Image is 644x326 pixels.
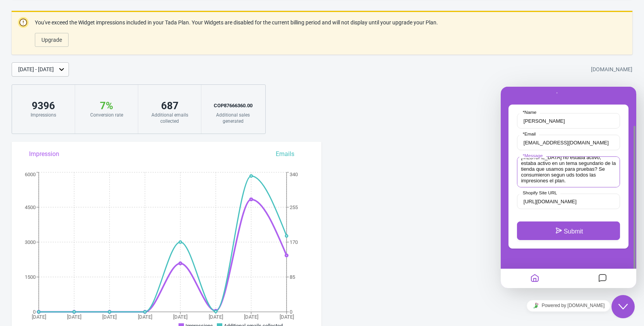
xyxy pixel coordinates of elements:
[173,314,187,320] tspan: [DATE]
[280,314,294,320] tspan: [DATE]
[41,37,62,43] span: Upgrade
[102,314,117,320] tspan: [DATE]
[33,309,36,315] tspan: 0
[591,63,632,77] div: [DOMAIN_NAME]
[209,112,257,124] div: Additional sales generated
[290,309,292,315] tspan: 0
[290,172,298,177] tspan: 340
[209,314,223,320] tspan: [DATE]
[83,100,130,112] div: 7 %
[83,112,130,118] div: Conversion rate
[244,314,258,320] tspan: [DATE]
[290,204,298,210] tspan: 255
[146,112,193,124] div: Additional emails collected
[290,274,295,280] tspan: 85
[25,204,36,210] tspan: 4500
[501,297,636,314] iframe: chat widget
[25,172,36,177] tspan: 6000
[32,314,46,320] tspan: [DATE]
[25,239,36,245] tspan: 3000
[20,112,67,118] div: Impressions
[146,100,193,112] div: 687
[209,100,257,112] div: COP 87666360.00
[18,65,54,74] div: [DATE] - [DATE]
[35,19,438,27] p: You've exceed the Widget impressions included in your Tada Plan. Your Widgets are disabled for th...
[290,239,298,245] tspan: 170
[138,314,152,320] tspan: [DATE]
[501,87,636,288] iframe: chat widget
[67,314,81,320] tspan: [DATE]
[611,295,636,318] iframe: chat widget
[25,274,36,280] tspan: 1500
[35,33,69,47] button: Upgrade
[20,100,67,112] div: 9396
